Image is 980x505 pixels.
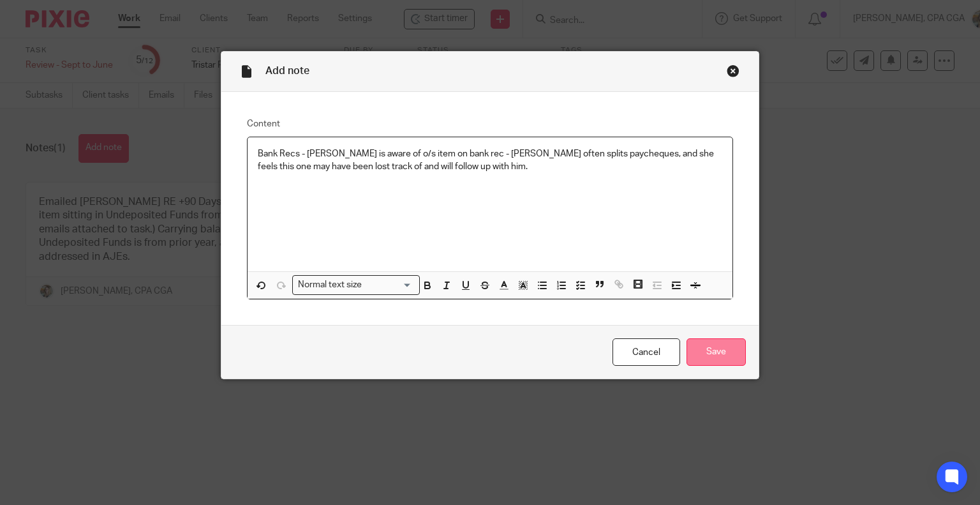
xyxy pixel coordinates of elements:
[265,66,309,76] span: Add note
[727,64,739,77] div: Close this dialog window
[366,278,412,292] input: Search for option
[687,338,746,366] input: Save
[258,147,723,174] p: Bank Recs - [PERSON_NAME] is aware of o/s item on bank rec - [PERSON_NAME] often splits paycheque...
[612,338,680,366] a: Cancel
[247,117,734,130] label: Content
[292,275,420,295] div: Search for option
[295,278,365,292] span: Normal text size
